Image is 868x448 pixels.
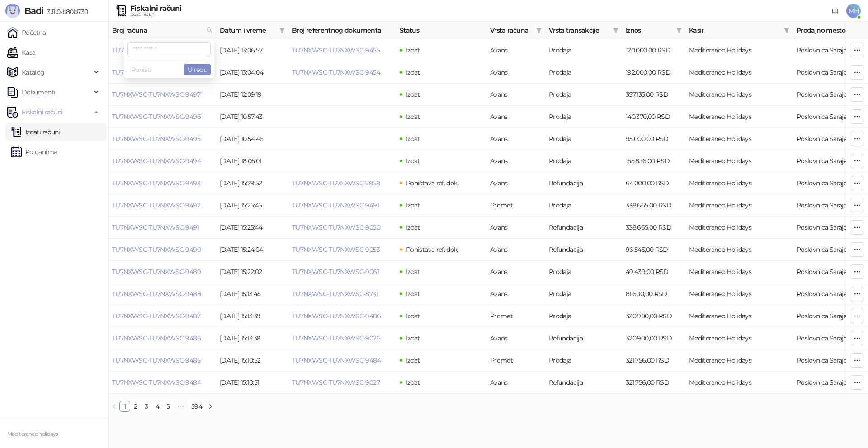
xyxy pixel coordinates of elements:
[685,305,793,327] td: Mediteraneo Holidays
[486,305,545,327] td: Promet
[486,372,545,394] td: Avans
[406,157,420,165] span: Izdat
[292,245,380,254] a: TU7NXWSC-TU7NXWSC-9053
[545,305,622,327] td: Prodaja
[292,46,380,54] a: TU7NXWSC-TU7NXWSC-9455
[24,5,43,16] span: Badi
[112,68,201,76] a: TU7NXWSC-TU7NXWSC-9498
[545,217,622,239] td: Refundacija
[22,103,62,121] span: Fiskalni računi
[622,372,685,394] td: 321.756,00 RSD
[216,194,288,217] td: [DATE] 15:25:45
[141,401,152,412] li: 3
[279,28,285,33] span: filter
[685,106,793,128] td: Mediteraneo Holidays
[406,312,420,320] span: Izdat
[545,106,622,128] td: Prodaja
[486,283,545,305] td: Avans
[486,84,545,106] td: Avans
[545,128,622,150] td: Prodaja
[545,61,622,84] td: Prodaja
[545,327,622,349] td: Refundacija
[152,401,162,411] a: 4
[613,28,618,33] span: filter
[112,334,201,342] a: TU7NXWSC-TU7NXWSC-9486
[112,46,201,54] a: TU7NXWSC-TU7NXWSC-9499
[127,64,155,75] button: Poništi
[216,128,288,150] td: [DATE] 10:54:46
[782,24,791,37] span: filter
[486,349,545,372] td: Promet
[216,106,288,128] td: [DATE] 10:57:43
[622,261,685,283] td: 49.439,00 RSD
[676,28,682,33] span: filter
[545,349,622,372] td: Prodaja
[685,327,793,349] td: Mediteraneo Holidays
[7,431,58,437] small: Mediteraneo holidays
[112,135,200,143] a: TU7NXWSC-TU7NXWSC-9495
[622,106,685,128] td: 140.370,00 RSD
[130,401,141,412] li: 2
[622,305,685,327] td: 320.900,00 RSD
[216,150,288,172] td: [DATE] 18:05:01
[208,404,213,409] span: right
[622,194,685,217] td: 338.665,00 RSD
[216,172,288,194] td: [DATE] 15:29:52
[108,239,216,261] td: TU7NXWSC-TU7NXWSC-9490
[406,223,420,231] span: Izdat
[545,194,622,217] td: Prodaja
[108,217,216,239] td: TU7NXWSC-TU7NXWSC-9491
[292,179,380,187] a: TU7NXWSC-TU7NXWSC-7858
[205,401,216,412] li: Sledeća strana
[131,401,141,411] a: 2
[406,90,420,99] span: Izdat
[622,84,685,106] td: 357.135,00 RSD
[622,217,685,239] td: 338.665,00 RSD
[292,378,380,387] a: TU7NXWSC-TU7NXWSC-9027
[184,64,211,75] button: U redu
[111,404,117,409] span: left
[11,143,57,161] a: Po danima
[108,327,216,349] td: TU7NXWSC-TU7NXWSC-9486
[292,201,379,209] a: TU7NXWSC-TU7NXWSC-9491
[486,327,545,349] td: Avans
[112,25,203,35] span: Broj računa
[220,25,276,35] span: Datum i vreme
[486,172,545,194] td: Avans
[292,223,380,231] a: TU7NXWSC-TU7NXWSC-9050
[406,68,420,76] span: Izdat
[108,150,216,172] td: TU7NXWSC-TU7NXWSC-9494
[11,123,60,141] a: Izdati računi
[108,305,216,327] td: TU7NXWSC-TU7NXWSC-9487
[486,194,545,217] td: Promet
[622,150,685,172] td: 155.836,00 RSD
[22,63,45,81] span: Katalog
[216,305,288,327] td: [DATE] 15:13:39
[689,25,780,35] span: Kasir
[112,223,199,231] a: TU7NXWSC-TU7NXWSC-9491
[685,150,793,172] td: Mediteraneo Holidays
[622,283,685,305] td: 81.600,00 RSD
[685,39,793,61] td: Mediteraneo Holidays
[108,349,216,372] td: TU7NXWSC-TU7NXWSC-9485
[406,334,420,342] span: Izdat
[622,39,685,61] td: 120.000,00 RSD
[216,327,288,349] td: [DATE] 15:13:38
[545,150,622,172] td: Prodaja
[622,61,685,84] td: 192.000,00 RSD
[486,22,545,39] th: Vrsta računa
[112,113,201,121] a: TU7NXWSC-TU7NXWSC-9496
[486,128,545,150] td: Avans
[685,61,793,84] td: Mediteraneo Holidays
[152,401,163,412] li: 4
[112,179,200,187] a: TU7NXWSC-TU7NXWSC-9493
[130,12,181,17] div: Izdati računi
[545,172,622,194] td: Refundacija
[846,4,861,18] span: MH
[406,201,420,209] span: Izdat
[626,25,673,35] span: Iznos
[43,8,88,16] span: 3.11.0-b80b730
[406,113,420,121] span: Izdat
[112,201,200,209] a: TU7NXWSC-TU7NXWSC-9492
[108,261,216,283] td: TU7NXWSC-TU7NXWSC-9489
